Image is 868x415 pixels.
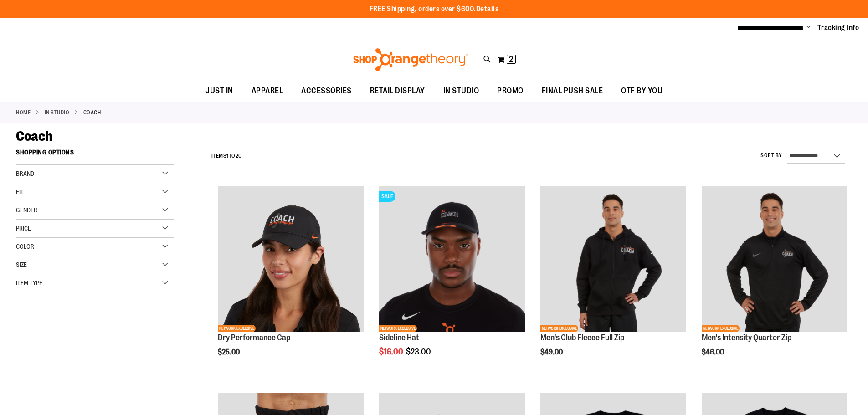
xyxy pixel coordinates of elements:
button: Account menu [806,23,811,32]
span: $25.00 [218,348,241,356]
a: ACCESSORIES [292,81,361,102]
span: Gender [16,206,37,214]
span: NETWORK EXCLUSIVE [218,325,256,332]
span: Item Type [16,279,42,287]
h2: Items to [211,149,242,163]
span: NETWORK EXCLUSIVE [379,325,417,332]
span: JUST IN [205,81,233,101]
span: Color [16,243,34,250]
p: FREE Shipping, orders over $600. [370,4,499,15]
a: Details [476,5,499,13]
a: OTF Mens Coach FA23 Club Fleece Full Zip - Black primary imageNETWORK EXCLUSIVE [540,186,686,333]
a: PROMO [488,81,533,102]
div: product [536,182,691,379]
img: OTF Mens Coach FA23 Intensity Quarter Zip - Black primary image [702,186,847,332]
a: FINAL PUSH SALE [533,81,612,102]
a: OTF Mens Coach FA23 Intensity Quarter Zip - Black primary imageNETWORK EXCLUSIVE [702,186,847,333]
a: Sideline Hat [379,333,419,342]
a: APPAREL [242,81,293,102]
span: SALE [379,191,395,202]
span: 2 [509,55,513,64]
label: Sort By [760,152,782,159]
a: Sideline Hat primary imageSALENETWORK EXCLUSIVE [379,186,525,333]
span: NETWORK EXCLUSIVE [540,325,578,332]
span: $16.00 [379,347,405,356]
div: product [213,182,368,379]
img: OTF Mens Coach FA23 Club Fleece Full Zip - Black primary image [540,186,686,332]
a: RETAIL DISPLAY [361,81,434,102]
img: Dry Performance Cap [218,186,364,332]
strong: Coach [83,108,101,117]
span: IN STUDIO [443,81,479,101]
a: Dry Performance Cap [218,333,290,342]
span: FINAL PUSH SALE [542,81,603,101]
a: Men's Club Fleece Full Zip [540,333,624,342]
span: NETWORK EXCLUSIVE [702,325,740,332]
img: Sideline Hat primary image [379,186,525,332]
a: Men's Intensity Quarter Zip [702,333,791,342]
span: Brand [16,170,34,177]
span: Coach [16,128,52,144]
span: Price [16,225,31,232]
span: 1 [226,153,229,159]
a: Dry Performance CapNETWORK EXCLUSIVE [218,186,364,333]
div: product [697,182,852,379]
span: PROMO [497,81,524,101]
a: Tracking Info [817,23,859,33]
span: APPAREL [252,81,283,101]
a: JUST IN [196,81,242,102]
img: Shop Orangetheory [352,48,470,71]
div: product [375,182,529,379]
span: Fit [16,188,24,195]
a: IN STUDIO [45,108,70,117]
span: $46.00 [702,348,725,356]
span: OTF BY YOU [621,81,663,101]
a: IN STUDIO [434,81,488,101]
span: ACCESSORIES [301,81,352,101]
strong: Shopping Options [16,144,174,165]
span: RETAIL DISPLAY [370,81,425,101]
span: 20 [236,153,242,159]
span: $49.00 [540,348,564,356]
a: OTF BY YOU [612,81,672,102]
span: Size [16,261,27,268]
span: $23.00 [406,347,432,356]
a: Home [16,108,31,117]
